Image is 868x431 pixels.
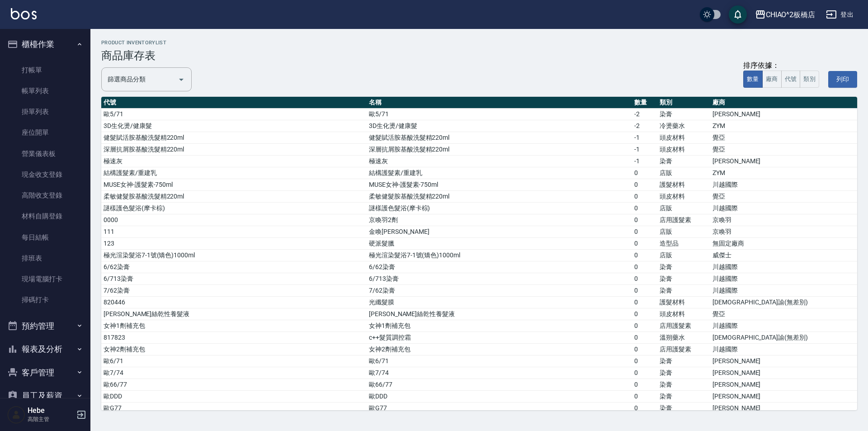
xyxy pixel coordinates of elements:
td: 柔敏健髮胺基酸洗髮精220ml [101,191,367,203]
button: 列印 [828,71,857,88]
a: 每日結帳 [4,227,87,248]
td: 0000 [101,214,367,226]
button: CHIAO^2板橋店 [751,5,819,24]
td: 111 [101,226,367,238]
td: 頭皮材料 [657,132,710,144]
td: -2 [632,120,657,132]
a: 材料自購登錄 [4,206,87,227]
td: 京喚羽 [710,214,857,226]
img: Person [7,406,25,424]
td: 女神1劑補充包 [101,320,367,332]
a: 現場電腦打卡 [4,269,87,289]
td: 川越國際 [710,273,857,285]
img: Logo [11,8,37,19]
button: 櫃檯作業 [4,33,87,56]
button: 數量 [743,71,763,88]
button: 預約管理 [4,314,87,338]
td: 店販 [657,250,710,261]
td: 817823 [101,332,367,344]
a: 現金收支登錄 [4,164,87,185]
button: 廠商 [762,71,782,88]
a: 打帳單 [4,60,87,81]
td: 歐7/74 [367,367,632,379]
td: 護髮材料 [657,179,710,191]
td: 造型品 [657,238,710,250]
td: 川越國際 [710,203,857,214]
button: 客戶管理 [4,361,87,384]
td: 無固定廠商 [710,238,857,250]
td: ZYM [710,120,857,132]
td: 深層抗屑胺基酸洗髮精220ml [101,144,367,156]
td: 覺亞 [710,132,857,144]
p: 高階主管 [28,415,74,423]
td: 極光渲染髮浴7-1號(矯色)1000ml [367,250,632,261]
td: 0 [632,320,657,332]
a: 排班表 [4,248,87,269]
td: 極速灰 [101,156,367,167]
td: 歐66/77 [101,379,367,391]
button: save [729,5,747,24]
td: 染膏 [657,391,710,403]
td: -1 [632,132,657,144]
button: 登出 [822,6,857,23]
td: 0 [632,332,657,344]
th: 類別 [657,97,710,109]
td: 店販 [657,167,710,179]
td: 京喚羽2劑 [367,214,632,226]
td: c++髮質調控霜 [367,332,632,344]
td: 歐5/71 [367,109,632,120]
td: 染膏 [657,109,710,120]
td: -2 [632,109,657,120]
input: 分類名稱 [105,71,174,87]
td: [DEMOGRAPHIC_DATA]諭(無差別) [710,297,857,308]
button: 報表及分析 [4,337,87,361]
td: 歐G77 [367,403,632,414]
td: 3D生化燙/健康髮 [101,120,367,132]
td: 歐DDD [367,391,632,403]
td: 女神2劑補充包 [101,344,367,355]
td: 0 [632,344,657,355]
td: 歐DDD [101,391,367,403]
td: MUSE女神-護髮素-750ml [367,179,632,191]
th: 數量 [632,97,657,109]
td: 0 [632,238,657,250]
td: 極光渲染髮浴7-1號(矯色)1000ml [101,250,367,261]
td: 覺亞 [710,308,857,320]
td: 0 [632,273,657,285]
td: 川越國際 [710,344,857,355]
td: 0 [632,261,657,273]
td: 謎樣護色髮浴(摩卡棕) [367,203,632,214]
td: 染膏 [657,285,710,297]
td: 女神2劑補充包 [367,344,632,355]
a: 高階收支登錄 [4,185,87,206]
td: 川越國際 [710,179,857,191]
div: CHIAO^2板橋店 [766,9,816,20]
td: 女神1劑補充包 [367,320,632,332]
td: 健髮賦活胺基酸洗髮精220ml [367,132,632,144]
td: 0 [632,179,657,191]
td: 染膏 [657,355,710,367]
td: ZYM [710,167,857,179]
td: 染膏 [657,261,710,273]
td: 謎樣護色髮浴(摩卡棕) [101,203,367,214]
td: 歐6/71 [367,355,632,367]
td: 6/62染膏 [101,261,367,273]
td: 覺亞 [710,191,857,203]
td: [PERSON_NAME] [710,403,857,414]
td: 店用護髮素 [657,344,710,355]
td: 光纖髮膜 [367,297,632,308]
td: 0 [632,367,657,379]
td: 店販 [657,203,710,214]
td: 川越國際 [710,285,857,297]
td: -1 [632,156,657,167]
th: 廠商 [710,97,857,109]
td: 川越國際 [710,320,857,332]
button: 代號 [781,71,801,88]
td: 0 [632,250,657,261]
td: 川越國際 [710,261,857,273]
td: 0 [632,226,657,238]
td: 硬派髮臘 [367,238,632,250]
td: 冷燙藥水 [657,120,710,132]
td: 0 [632,214,657,226]
td: 染膏 [657,273,710,285]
